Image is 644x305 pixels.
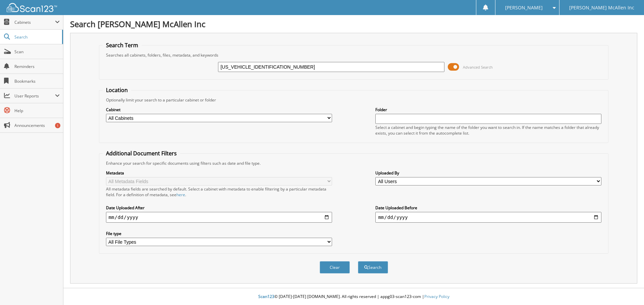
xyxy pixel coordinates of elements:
legend: Search Term [103,42,142,49]
span: Search [14,34,59,40]
input: end [375,212,601,223]
label: Date Uploaded Before [375,205,601,211]
img: scan123-logo-white.svg [7,3,57,12]
button: Clear [320,261,350,274]
span: Help [14,108,60,113]
legend: Location [103,86,131,94]
div: Optionally limit your search to a particular cabinet or folder [103,97,605,103]
div: All metadata fields are searched by default. Select a cabinet with metadata to enable filtering b... [106,186,332,198]
label: Cabinet [106,107,332,112]
a: here [176,192,185,198]
legend: Additional Document Filters [103,150,180,157]
span: Scan [14,49,60,55]
input: start [106,212,332,223]
div: © [DATE]-[DATE] [DOMAIN_NAME]. All rights reserved | appg03-scan123-com | [63,289,644,305]
div: Searches all cabinets, folders, files, metadata, and keywords [103,52,605,58]
h1: Search [PERSON_NAME] McAllen Inc [70,18,637,29]
span: Cabinets [14,19,55,25]
span: User Reports [14,93,55,99]
label: Metadata [106,170,332,176]
div: 1 [55,123,60,128]
span: Reminders [14,64,60,69]
label: Date Uploaded After [106,205,332,211]
span: Scan123 [258,294,274,299]
div: Select a cabinet and begin typing the name of the folder you want to search in. If the name match... [375,125,601,136]
span: Bookmarks [14,78,60,84]
div: Enhance your search for specific documents using filters such as date and file type. [103,160,605,166]
span: Announcements [14,123,60,128]
a: Privacy Policy [424,294,449,299]
button: Search [358,261,388,274]
span: Advanced Search [463,65,493,70]
span: [PERSON_NAME] [505,6,543,10]
label: Uploaded By [375,170,601,176]
label: File type [106,231,332,236]
span: [PERSON_NAME] McAllen Inc [569,6,634,10]
label: Folder [375,107,601,112]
